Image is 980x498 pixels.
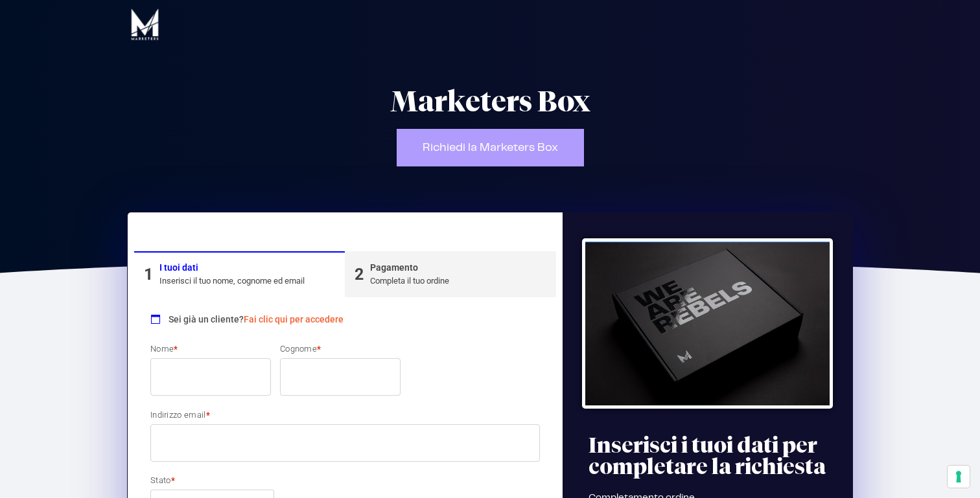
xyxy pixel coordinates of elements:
div: Pagamento [370,261,449,275]
a: 2PagamentoCompleta il tuo ordine [345,251,555,297]
div: Inserisci il tuo nome, cognome ed email [159,275,305,288]
div: Completa il tuo ordine [370,275,449,288]
div: 1 [144,262,153,287]
label: Stato [150,476,274,484]
a: Fai clic qui per accedere [244,314,344,324]
h2: Marketers Box [257,87,723,116]
h2: Inserisci i tuoi dati per completare la richiesta [589,435,846,477]
iframe: Customerly Messenger Launcher [10,447,49,486]
div: I tuoi dati [159,261,305,275]
button: Le tue preferenze relative al consenso per le tecnologie di tracciamento [948,466,970,488]
span: Richiedi la Marketers Box [423,142,558,153]
div: 2 [355,262,364,287]
label: Nome [150,345,271,353]
label: Indirizzo email [150,411,540,419]
a: 1I tuoi datiInserisci il tuo nome, cognome ed email [134,251,345,297]
div: Sei già un cliente? [150,304,540,330]
a: Richiedi la Marketers Box [397,129,584,166]
label: Cognome [280,345,401,353]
